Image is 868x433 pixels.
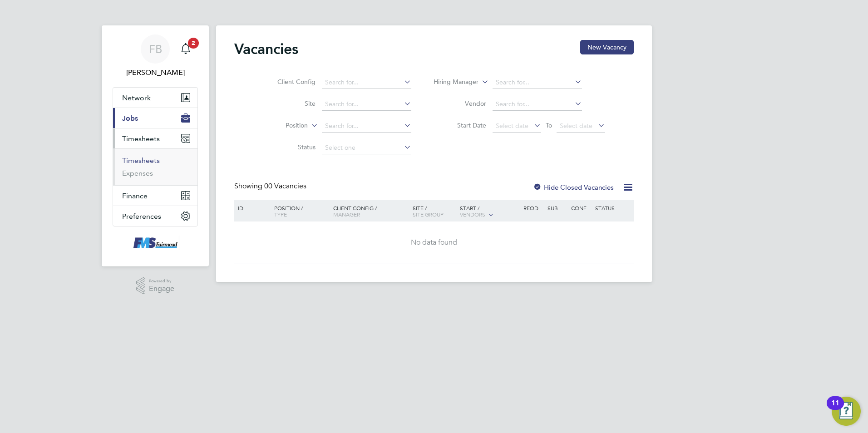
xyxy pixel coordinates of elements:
a: Powered byEngage [136,277,175,295]
div: Sub [545,200,569,216]
button: Timesheets [113,128,197,148]
a: FB[PERSON_NAME] [113,34,198,78]
button: Network [113,88,197,108]
span: Site Group [413,211,444,218]
span: 00 Vacancies [264,182,306,191]
input: Search for... [322,98,411,111]
div: Site / [410,200,458,222]
button: Jobs [113,108,197,128]
span: 2 [188,38,199,49]
a: Timesheets [122,156,160,165]
div: ID [236,200,267,216]
span: Fiona Bird [113,67,198,78]
a: 2 [177,34,195,64]
span: Manager [333,211,360,218]
label: Hide Closed Vacancies [533,183,614,192]
div: Timesheets [113,148,197,185]
div: Start / [458,200,521,223]
div: No data found [236,238,632,247]
span: Preferences [122,212,161,221]
input: Search for... [322,76,411,89]
button: Preferences [113,206,197,226]
span: Jobs [122,114,138,123]
label: Vendor [434,99,486,108]
span: Type [274,211,287,218]
span: To [543,119,555,131]
a: Expenses [122,169,153,177]
div: 11 [831,403,839,415]
input: Select one [322,142,411,154]
input: Search for... [322,120,411,133]
div: Showing [234,182,308,191]
label: Hiring Manager [426,78,478,87]
label: Start Date [434,121,486,129]
span: FB [149,43,162,55]
a: Go to home page [113,236,198,250]
input: Search for... [493,98,582,111]
span: Vendors [460,211,485,218]
input: Search for... [493,76,582,89]
div: Position / [267,200,331,222]
span: Select date [496,122,528,130]
span: Powered by [149,277,174,285]
span: Finance [122,192,148,200]
span: Engage [149,285,174,293]
label: Position [256,121,308,130]
h2: Vacancies [234,40,298,58]
span: Select date [560,122,592,130]
div: Client Config / [331,200,410,222]
button: New Vacancy [580,40,634,54]
label: Status [263,143,316,151]
span: Timesheets [122,134,160,143]
label: Client Config [263,78,316,86]
div: Reqd [521,200,545,216]
div: Status [593,200,632,216]
div: Conf [569,200,592,216]
img: f-mead-logo-retina.png [131,236,179,250]
button: Open Resource Center, 11 new notifications [832,397,861,426]
span: Network [122,93,151,102]
label: Site [263,99,316,108]
button: Finance [113,186,197,206]
nav: Main navigation [102,25,209,266]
